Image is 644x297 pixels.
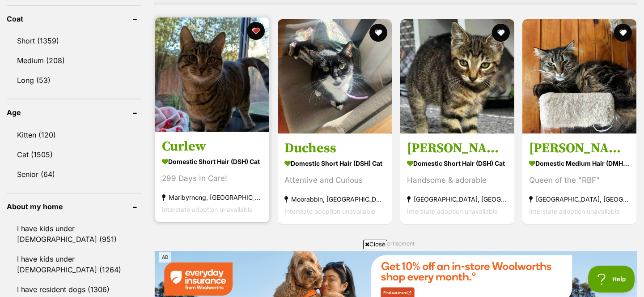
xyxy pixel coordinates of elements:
[159,252,171,263] span: AD
[162,191,263,203] strong: Maribyrnong, [GEOGRAPHIC_DATA]
[529,174,630,186] div: Queen of the "RBF"
[7,71,141,90] a: Long (53)
[284,157,385,170] strong: Domestic Short Hair (DSH) Cat
[400,19,514,133] img: Rumi - Domestic Short Hair (DSH) Cat
[529,193,630,205] strong: [GEOGRAPHIC_DATA], [GEOGRAPHIC_DATA]
[284,193,385,205] strong: Moorabbin, [GEOGRAPHIC_DATA]
[7,51,141,70] a: Medium (208)
[363,240,387,249] span: Close
[284,174,385,186] div: Attentive and Curious
[7,165,141,184] a: Senior (64)
[407,140,508,157] h3: [PERSON_NAME]
[407,207,498,215] span: Interstate adoption unavailable
[7,250,141,279] a: I have kids under [DEMOGRAPHIC_DATA] (1264)
[369,24,387,42] button: favourite
[7,15,141,23] header: Coat
[407,193,508,205] strong: [GEOGRAPHIC_DATA], [GEOGRAPHIC_DATA]
[162,138,263,155] h3: Curlew
[491,24,509,42] button: favourite
[247,22,265,40] button: favourite
[278,19,392,133] img: Duchess - Domestic Short Hair (DSH) Cat
[407,157,508,170] strong: Domestic Short Hair (DSH) Cat
[7,219,141,249] a: I have kids under [DEMOGRAPHIC_DATA] (951)
[155,131,269,222] a: Curlew Domestic Short Hair (DSH) Cat 299 Days In Care! Maribyrnong, [GEOGRAPHIC_DATA] Interstate ...
[529,157,630,170] strong: Domestic Medium Hair (DMH) Cat
[284,207,375,215] span: Interstate adoption unavailable
[7,145,141,164] a: Cat (1505)
[7,125,141,144] a: Kitten (120)
[162,155,263,168] strong: Domestic Short Hair (DSH) Cat
[522,19,636,133] img: Chloe - Domestic Medium Hair (DMH) Cat
[155,17,269,132] img: Curlew - Domestic Short Hair (DSH) Cat
[278,133,392,224] a: Duchess Domestic Short Hair (DSH) Cat Attentive and Curious Moorabbin, [GEOGRAPHIC_DATA] Intersta...
[377,240,415,247] span: Advertisement
[7,202,141,211] header: About my home
[284,140,385,157] h3: Duchess
[162,172,263,185] div: 299 Days In Care!
[522,133,636,224] a: [PERSON_NAME] Domestic Medium Hair (DMH) Cat Queen of the "RBF" [GEOGRAPHIC_DATA], [GEOGRAPHIC_DA...
[7,108,141,116] header: Age
[400,133,514,224] a: [PERSON_NAME] Domestic Short Hair (DSH) Cat Handsome & adorable [GEOGRAPHIC_DATA], [GEOGRAPHIC_DA...
[588,266,635,293] iframe: Help Scout Beacon - Open
[614,24,632,42] button: favourite
[162,206,253,213] span: Interstate adoption unavailable
[529,207,620,215] span: Interstate adoption unavailable
[159,252,485,293] iframe: Advertisement
[407,174,508,186] div: Handsome & adorable
[529,140,630,157] h3: [PERSON_NAME]
[7,31,141,50] a: Short (1359)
